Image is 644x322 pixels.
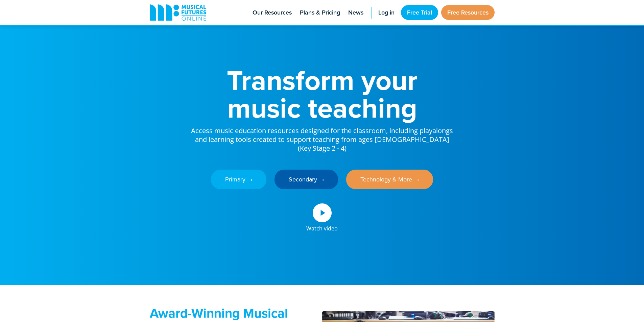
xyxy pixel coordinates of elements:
div: Watch video [306,222,338,231]
span: Our Resources [253,8,292,17]
a: Free Trial [401,5,438,20]
a: Technology & More ‎‏‏‎ ‎ › [346,170,433,189]
a: Primary ‎‏‏‎ ‎ › [211,170,266,189]
h1: Transform your music teaching [190,66,454,122]
a: Free Resources [441,5,495,20]
span: Plans & Pricing [300,8,340,17]
span: News [348,8,363,17]
p: Access music education resources designed for the classroom, including playalongs and learning to... [190,122,454,153]
a: Secondary ‎‏‏‎ ‎ › [275,170,338,189]
span: Log in [378,8,395,17]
